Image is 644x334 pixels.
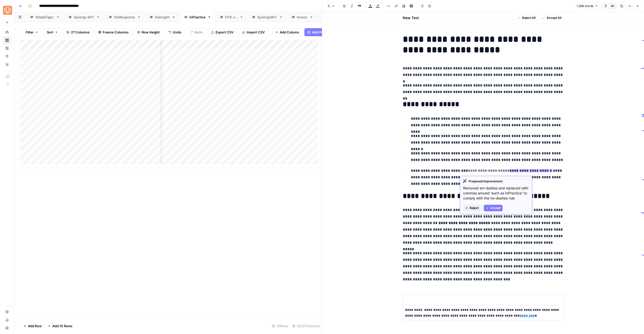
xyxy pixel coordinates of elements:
[189,15,206,20] div: InPractice
[215,12,248,22] a: FIVE x 5
[95,28,132,36] button: Freeze Columns
[577,4,593,8] span: 1,388 words
[208,28,237,36] button: Export CSV
[272,28,302,36] button: Add Column
[71,30,90,35] span: 27 Columns
[187,28,206,36] button: Redo
[103,30,129,35] span: Freeze Columns
[287,12,317,22] a: Invoca
[3,52,11,60] a: Opportunities
[540,15,564,21] button: Accept All
[216,30,233,35] span: Export CSV
[165,28,185,36] button: Undo
[463,205,481,211] button: Reject
[290,322,322,330] div: 26/27 Columns
[3,28,11,36] a: Home
[484,205,503,211] button: Accept
[134,28,163,36] button: Row Height
[3,60,11,68] a: Your Data
[470,206,479,210] span: Reject
[3,316,11,324] a: Usage
[257,15,277,20] div: SynergySKY
[3,36,11,44] a: Browse
[3,6,12,15] img: SimpleTiger Logo
[574,3,600,9] button: 1,388 words
[194,30,203,35] span: Redo
[52,323,72,328] span: Add 10 Rows
[3,324,11,332] button: Help + Support
[248,12,287,22] a: SynergySKY
[515,15,538,21] button: Reject All
[312,30,339,35] span: Add Power Agent
[35,15,54,20] div: SimpleTiger
[45,322,75,330] button: Add 10 Rows
[44,28,61,36] button: Sort
[547,16,561,20] span: Accept All
[64,12,104,22] a: Synergy SKY
[463,186,529,201] p: Removed em dashes and replaced with commas around 'such as InPractice' to comply with the no-dash...
[28,323,42,328] span: Add Row
[63,28,93,36] button: 27 Columns
[239,28,268,36] button: Import CSV
[247,30,265,35] span: Import CSV
[114,15,135,20] div: GetResponse
[145,12,180,22] a: Gainsight
[173,30,181,35] span: Undo
[104,12,145,22] a: GetResponse
[180,12,215,22] a: InPractice
[317,12,359,22] a: EmpowerEMR
[47,30,53,35] span: Sort
[225,15,238,20] div: FIVE x 5
[522,16,536,20] span: Reject All
[26,30,34,35] span: Filter
[304,28,342,36] button: Add Power Agent
[270,322,290,330] div: 13 Rows
[403,15,419,20] h2: New Text
[26,12,64,22] a: SimpleTiger
[280,30,299,35] span: Add Column
[3,4,11,17] button: Workspace: SimpleTiger
[22,28,42,36] button: Filter
[155,15,170,20] div: Gainsight
[490,206,501,210] span: Accept
[3,44,11,52] a: Insights
[20,322,45,330] button: Add Row
[463,179,529,184] div: Proposed Improvement
[297,15,308,20] div: Invoca
[3,308,11,316] a: Settings
[142,30,160,35] span: Row Height
[74,15,94,20] div: Synergy SKY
